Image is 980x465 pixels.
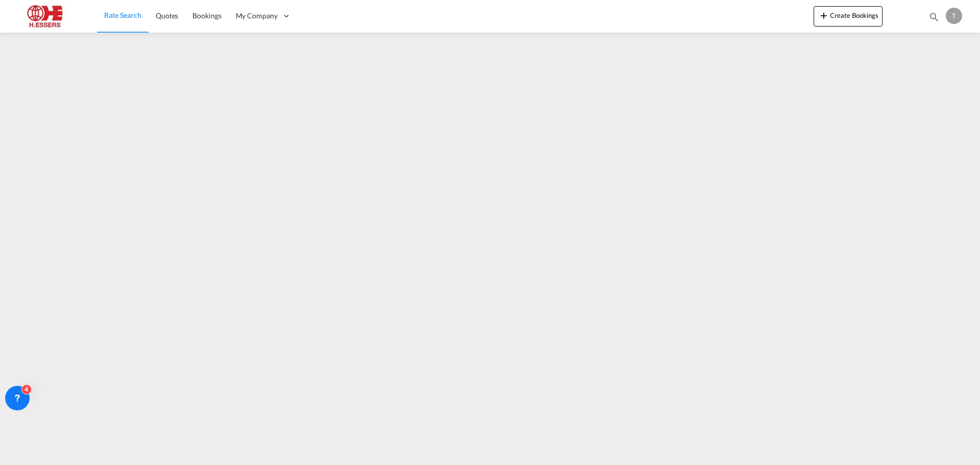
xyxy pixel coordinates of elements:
[946,8,962,24] div: T
[192,11,221,20] span: Bookings
[8,411,43,450] iframe: Chat
[928,11,940,27] div: icon-magnify
[15,5,84,28] img: 690005f0ba9d11ee90968bb23dcea500.JPG
[236,11,278,21] span: My Company
[928,11,940,22] md-icon: icon-magnify
[814,6,883,27] button: icon-plus 400-fgCreate Bookings
[156,11,178,20] span: Quotes
[104,11,141,19] span: Rate Search
[818,9,830,21] md-icon: icon-plus 400-fg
